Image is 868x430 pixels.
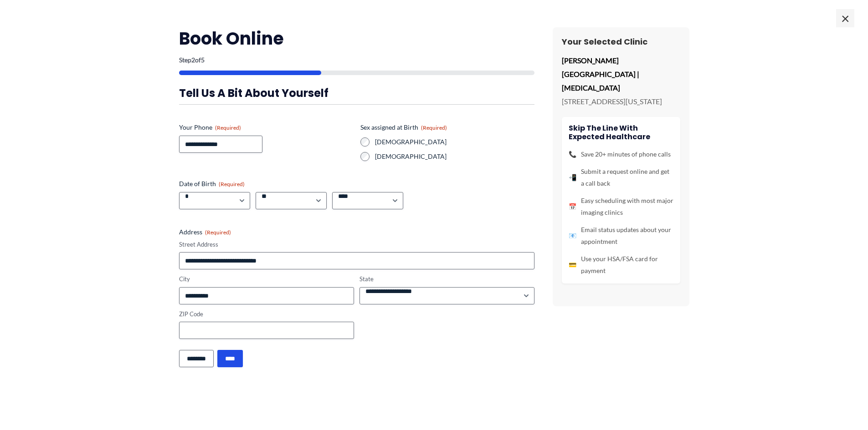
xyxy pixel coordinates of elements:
li: Easy scheduling with most major imaging clinics [569,195,673,218]
label: [DEMOGRAPHIC_DATA] [375,152,534,161]
span: 5 [201,56,205,64]
span: 2 [191,56,195,64]
label: City [179,275,354,283]
li: Use your HSA/FSA card for payment [569,253,673,277]
span: (Required) [421,124,447,131]
span: (Required) [205,229,231,236]
h3: Tell us a bit about yourself [179,86,534,100]
span: 📞 [569,148,576,160]
h3: Your Selected Clinic [562,36,680,47]
span: × [836,9,854,27]
label: ZIP Code [179,310,354,319]
label: Your Phone [179,123,353,132]
legend: Date of Birth [179,179,245,188]
label: State [360,275,534,283]
li: Submit a request online and get a call back [569,166,673,189]
legend: Address [179,228,231,237]
span: (Required) [219,181,245,187]
span: 📧 [569,230,576,242]
h4: Skip the line with Expected Healthcare [569,124,673,141]
label: Street Address [179,240,534,249]
span: 📅 [569,201,576,212]
span: 💳 [569,259,576,271]
legend: Sex assigned at Birth [360,123,447,132]
li: Email status updates about your appointment [569,224,673,248]
span: (Required) [215,124,241,131]
span: 📲 [569,172,576,183]
label: [DEMOGRAPHIC_DATA] [375,137,534,147]
p: Step of [179,57,534,63]
p: [PERSON_NAME][GEOGRAPHIC_DATA] | [MEDICAL_DATA] [562,54,680,94]
li: Save 20+ minutes of phone calls [569,148,673,160]
h2: Book Online [179,27,534,50]
p: [STREET_ADDRESS][US_STATE] [562,95,680,108]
